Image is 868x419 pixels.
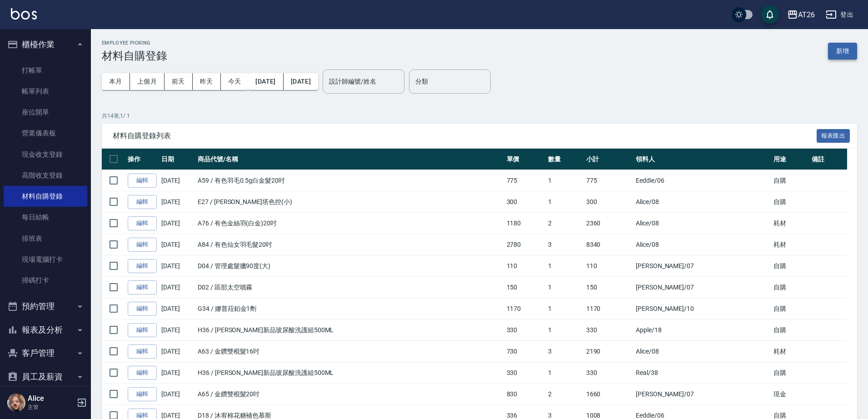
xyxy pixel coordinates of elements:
[546,255,584,277] td: 1
[7,394,25,412] img: Person
[195,341,504,362] td: A63 / 金鑽雙棍髮16吋
[546,170,584,191] td: 1
[546,384,584,405] td: 2
[4,165,87,186] a: 高階收支登錄
[128,174,157,188] a: 編輯
[546,341,584,362] td: 3
[4,318,87,342] button: 報表及分析
[195,191,504,213] td: E27 / [PERSON_NAME]塔色控(小)
[159,191,195,213] td: [DATE]
[584,277,634,298] td: 150
[159,277,195,298] td: [DATE]
[584,213,634,234] td: 2360
[546,319,584,341] td: 1
[159,149,195,170] th: 日期
[584,319,634,341] td: 330
[634,298,772,319] td: [PERSON_NAME] /10
[771,149,809,170] th: 用途
[159,341,195,362] td: [DATE]
[28,394,74,403] h5: Alice
[504,319,546,341] td: 330
[634,277,772,298] td: [PERSON_NAME] /07
[504,362,546,384] td: 330
[4,294,87,318] button: 預約管理
[128,280,157,294] a: 編輯
[634,319,772,341] td: Apple /18
[4,249,87,270] a: 現場電腦打卡
[634,234,772,255] td: Alice /08
[634,341,772,362] td: Alice /08
[28,403,74,411] p: 主管
[128,302,157,316] a: 編輯
[584,170,634,191] td: 775
[504,255,546,277] td: 110
[546,234,584,255] td: 3
[771,298,809,319] td: 自購
[546,362,584,384] td: 1
[128,259,157,273] a: 編輯
[159,255,195,277] td: [DATE]
[128,387,157,401] a: 編輯
[4,341,87,365] button: 客戶管理
[504,384,546,405] td: 830
[128,216,157,230] a: 編輯
[817,131,850,140] a: 報表匯出
[195,319,504,341] td: H36 / [PERSON_NAME]新品玻尿酸洗護組500ML
[195,277,504,298] td: D02 / 區部太空噴霧
[159,234,195,255] td: [DATE]
[195,149,504,170] th: 商品代號/名稱
[584,341,634,362] td: 2190
[4,123,87,144] a: 營業儀表板
[128,238,157,252] a: 編輯
[761,5,779,24] button: save
[159,319,195,341] td: [DATE]
[128,323,157,337] a: 編輯
[195,170,504,191] td: A59 / 有色羽毛0.5g白金髮20吋
[771,234,809,255] td: 耗材
[584,298,634,319] td: 1170
[504,277,546,298] td: 150
[584,362,634,384] td: 330
[634,362,772,384] td: Real /38
[159,298,195,319] td: [DATE]
[584,191,634,213] td: 300
[159,384,195,405] td: [DATE]
[159,170,195,191] td: [DATE]
[4,60,87,81] a: 打帳單
[102,73,130,90] button: 本月
[195,255,504,277] td: D04 / 管理處髮臘90度(大)
[809,149,847,170] th: 備註
[195,298,504,319] td: G34 / 娜普菈鉑金1劑
[783,5,818,24] button: AT26
[504,298,546,319] td: 1170
[504,213,546,234] td: 1180
[546,298,584,319] td: 1
[195,234,504,255] td: A84 / 有色仙女羽毛髮20吋
[128,344,157,359] a: 編輯
[546,149,584,170] th: 數量
[11,8,37,20] img: Logo
[221,73,249,90] button: 今天
[546,191,584,213] td: 1
[634,191,772,213] td: Alice /08
[584,384,634,405] td: 1660
[4,102,87,123] a: 座位開單
[159,213,195,234] td: [DATE]
[771,277,809,298] td: 自購
[584,149,634,170] th: 小計
[546,213,584,234] td: 2
[113,131,817,140] span: 材料自購登錄列表
[771,341,809,362] td: 耗材
[634,384,772,405] td: [PERSON_NAME] /07
[4,144,87,165] a: 現金收支登錄
[634,149,772,170] th: 領料人
[165,73,193,90] button: 前天
[284,73,318,90] button: [DATE]
[771,170,809,191] td: 自購
[195,362,504,384] td: H36 / [PERSON_NAME]新品玻尿酸洗護組500ML
[504,191,546,213] td: 300
[159,362,195,384] td: [DATE]
[130,73,165,90] button: 上個月
[4,365,87,389] button: 員工及薪資
[771,319,809,341] td: 自購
